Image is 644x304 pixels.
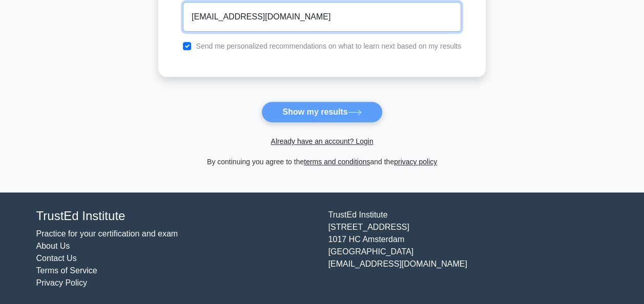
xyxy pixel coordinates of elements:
[36,209,316,224] h4: TrustEd Institute
[304,158,370,166] a: terms and conditions
[36,254,77,263] a: Contact Us
[36,278,88,287] a: Privacy Policy
[196,42,461,50] label: Send me personalized recommendations on what to learn next based on my results
[36,266,97,275] a: Terms of Service
[183,2,461,32] input: Email
[394,158,437,166] a: privacy policy
[36,242,70,250] a: About Us
[271,137,373,145] a: Already have an account? Login
[36,229,178,238] a: Practice for your certification and exam
[152,156,492,168] div: By continuing you agree to the and the
[322,209,614,289] div: TrustEd Institute [STREET_ADDRESS] 1017 HC Amsterdam [GEOGRAPHIC_DATA] [EMAIL_ADDRESS][DOMAIN_NAME]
